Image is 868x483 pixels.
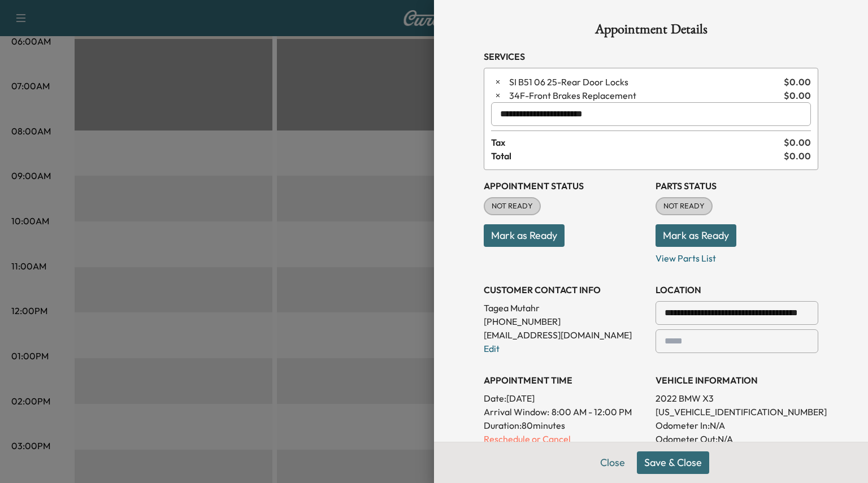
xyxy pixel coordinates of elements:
[784,89,811,102] span: $ 0.00
[484,179,646,193] h3: Appointment Status
[491,136,784,149] span: Tax
[637,451,709,474] button: Save & Close
[593,451,632,474] button: Close
[485,201,540,212] span: NOT READY
[484,343,500,354] a: Edit
[509,89,779,102] span: Front Brakes Replacement
[784,136,811,149] span: $ 0.00
[484,405,646,419] p: Arrival Window:
[656,419,818,432] p: Odometer In: N/A
[484,373,646,387] h3: APPOINTMENT TIME
[552,405,632,419] span: 8:00 AM - 12:00 PM
[484,328,646,342] p: [EMAIL_ADDRESS][DOMAIN_NAME]
[484,283,646,297] h3: CUSTOMER CONTACT INFO
[656,224,736,247] button: Mark as Ready
[656,247,818,265] p: View Parts List
[656,283,818,297] h3: LOCATION
[484,419,646,432] p: Duration: 80 minutes
[656,179,818,193] h3: Parts Status
[656,432,818,446] p: Odometer Out: N/A
[484,315,646,328] p: [PHONE_NUMBER]
[656,373,818,387] h3: VEHICLE INFORMATION
[484,50,818,63] h3: Services
[484,432,646,446] p: Reschedule or Cancel
[656,405,818,419] p: [US_VEHICLE_IDENTIFICATION_NUMBER]
[656,391,818,405] p: 2022 BMW X3
[784,75,811,89] span: $ 0.00
[484,23,818,41] h1: Appointment Details
[784,149,811,163] span: $ 0.00
[491,149,784,163] span: Total
[484,224,565,247] button: Mark as Ready
[509,75,779,89] span: Rear Door Locks
[484,391,646,405] p: Date: [DATE]
[657,201,711,212] span: NOT READY
[484,301,646,315] p: Tagea Mutahr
